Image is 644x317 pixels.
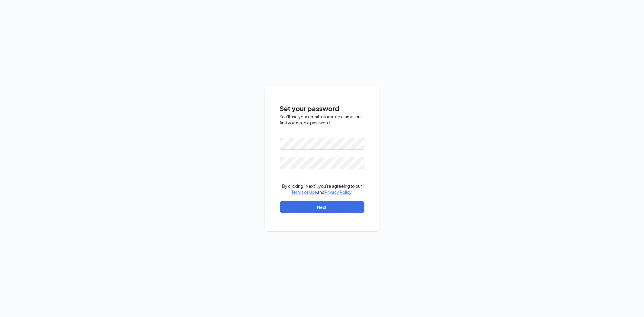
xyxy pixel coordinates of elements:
button: Next [280,201,364,213]
span: Set your password [280,103,364,114]
a: Privacy Policy [325,189,351,195]
div: You'll use your email to log in next time, but first you need a password [280,114,364,126]
a: Terms of Use [291,189,317,195]
div: By clicking "Next", you're agreeing to our and . [280,183,364,195]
